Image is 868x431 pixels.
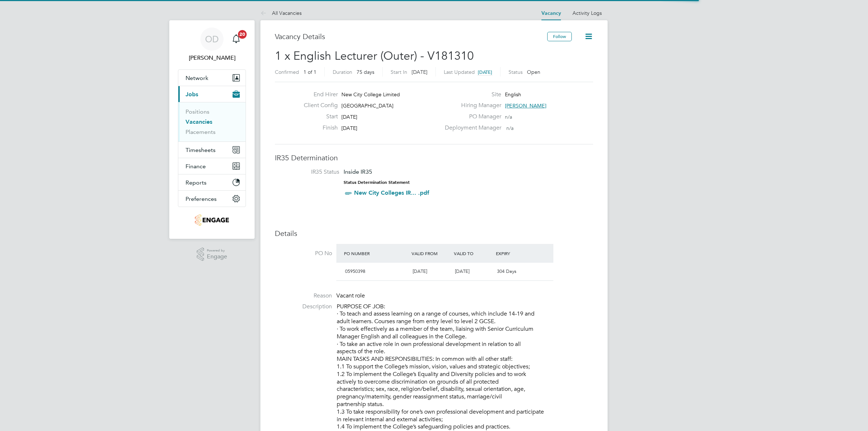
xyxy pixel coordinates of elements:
[413,268,427,274] span: [DATE]
[341,102,393,109] span: [GEOGRAPHIC_DATA]
[178,174,246,190] button: Reports
[336,292,365,299] span: Vacant role
[275,69,299,75] label: Confirmed
[197,248,227,261] a: Powered byEngage
[391,69,407,75] label: Start In
[178,54,246,62] span: Ollie Dart
[186,195,217,202] span: Preferences
[357,69,374,75] span: 75 days
[178,214,246,226] a: Go to home page
[275,49,474,63] span: 1 x English Lecturer (Outer) - V181310
[410,247,452,260] div: Valid From
[354,189,429,196] a: New City Colleges IR... .pdf
[238,30,247,39] span: 20
[186,163,206,170] span: Finance
[207,248,227,254] span: Powered by
[441,124,501,132] label: Deployment Manager
[478,69,492,75] span: [DATE]
[444,69,475,75] label: Last Updated
[341,114,357,120] span: [DATE]
[260,10,302,16] a: All Vacancies
[229,28,243,51] a: 20
[506,125,514,131] span: n/a
[344,168,372,175] span: Inside IR35
[275,32,547,41] h3: Vacancy Details
[541,10,561,16] a: Vacancy
[341,125,357,131] span: [DATE]
[282,168,339,176] label: IR35 Status
[298,102,338,109] label: Client Config
[178,191,246,207] button: Preferences
[505,114,512,120] span: n/a
[275,229,593,238] h3: Details
[303,69,316,75] span: 1 of 1
[178,158,246,174] button: Finance
[527,69,540,75] span: Open
[452,247,494,260] div: Valid To
[333,69,352,75] label: Duration
[275,303,332,310] label: Description
[497,268,516,274] span: 304 Days
[186,128,216,135] a: Placements
[547,32,572,41] button: Follow
[341,91,400,98] span: New City College Limited
[275,250,332,257] label: PO No
[342,247,410,260] div: PO Number
[207,254,227,260] span: Engage
[178,102,246,141] div: Jobs
[178,86,246,102] button: Jobs
[344,180,410,185] strong: Status Determination Statement
[573,10,602,16] a: Activity Logs
[345,268,365,274] span: 05950398
[186,91,198,98] span: Jobs
[275,292,332,300] label: Reason
[186,108,209,115] a: Positions
[186,118,212,125] a: Vacancies
[441,102,501,109] label: Hiring Manager
[441,113,501,121] label: PO Manager
[186,179,207,186] span: Reports
[412,69,427,75] span: [DATE]
[186,75,208,81] span: Network
[205,34,219,44] span: OD
[298,113,338,121] label: Start
[195,214,229,226] img: jambo-logo-retina.png
[509,69,523,75] label: Status
[298,124,338,132] label: Finish
[455,268,469,274] span: [DATE]
[169,20,255,239] nav: Main navigation
[178,28,246,62] a: OD[PERSON_NAME]
[186,147,216,153] span: Timesheets
[505,102,546,109] span: [PERSON_NAME]
[441,91,501,98] label: Site
[494,247,536,260] div: Expiry
[178,142,246,158] button: Timesheets
[505,91,521,98] span: English
[275,153,593,162] h3: IR35 Determination
[178,70,246,86] button: Network
[298,91,338,98] label: End Hirer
